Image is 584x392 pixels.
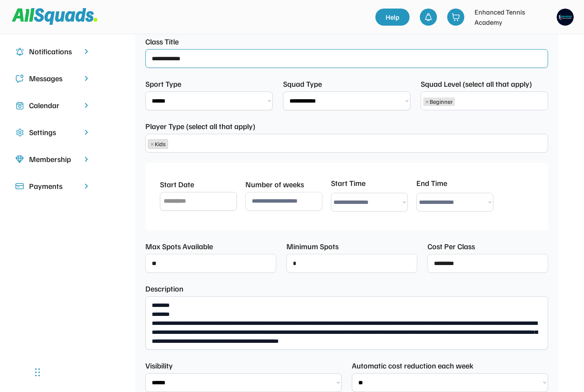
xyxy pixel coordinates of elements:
img: Icon%20copy%204.svg [15,47,24,56]
div: Class Title [145,36,179,47]
div: Max Spots Available [145,241,213,252]
div: End Time [416,177,447,189]
li: Beginner [423,97,455,106]
img: Icon%20copy%207.svg [15,101,24,110]
img: chevron-right.svg [82,47,91,56]
div: Player Type (select all that apply) [145,121,255,132]
div: Description [145,283,183,295]
div: Squad Type [283,78,330,90]
div: Calendar [29,100,77,111]
div: Start Time [331,177,366,189]
div: Settings [29,127,77,138]
div: Payments [29,180,77,192]
img: IMG_0194.png [557,9,574,26]
div: Enhanced Tennis Academy [475,7,552,27]
img: bell-03%20%281%29.svg [424,13,433,21]
img: chevron-right.svg [82,155,91,163]
div: Membership [29,153,77,165]
img: Icon%20copy%205.svg [15,74,24,83]
img: shopping-cart-01%20%281%29.svg [451,13,460,21]
div: Cost Per Class [428,241,475,252]
img: Icon%20copy%2016.svg [15,128,24,137]
div: Messages [29,73,77,84]
a: Help [375,9,410,26]
img: chevron-right.svg [82,128,91,136]
span: × [150,141,154,147]
span: × [425,99,429,105]
img: chevron-right.svg [82,182,91,190]
img: chevron-right.svg [82,101,91,109]
div: Start Date [160,179,194,190]
div: Squad Level (select all that apply) [421,78,532,90]
img: Icon%20copy%208.svg [15,155,24,164]
li: Kids [148,139,168,149]
div: Notifications [29,46,77,57]
div: Number of weeks [245,179,304,190]
div: Automatic cost reduction each week [352,360,473,371]
div: Visibility [145,360,192,371]
img: Icon%20%2815%29.svg [15,182,24,191]
img: chevron-right.svg [82,74,91,83]
img: Squad%20Logo.svg [12,8,97,24]
div: Sport Type [145,78,192,90]
div: Minimum Spots [286,241,339,252]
